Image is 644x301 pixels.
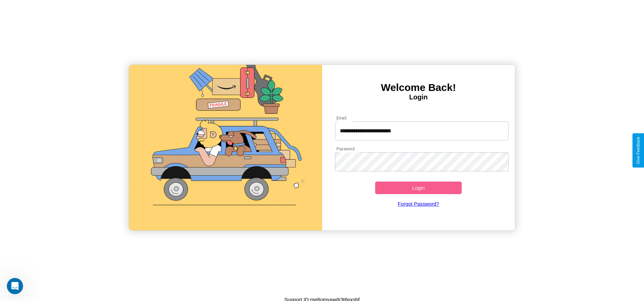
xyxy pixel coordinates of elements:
label: Password [336,146,354,152]
div: Give Feedback [636,137,641,164]
button: Login [375,182,462,194]
a: Forgot Password? [332,194,505,213]
label: Email [336,115,347,121]
img: gif [129,65,322,230]
h4: Login [322,93,515,101]
h3: Welcome Back! [322,82,515,93]
iframe: Intercom live chat [7,278,23,294]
